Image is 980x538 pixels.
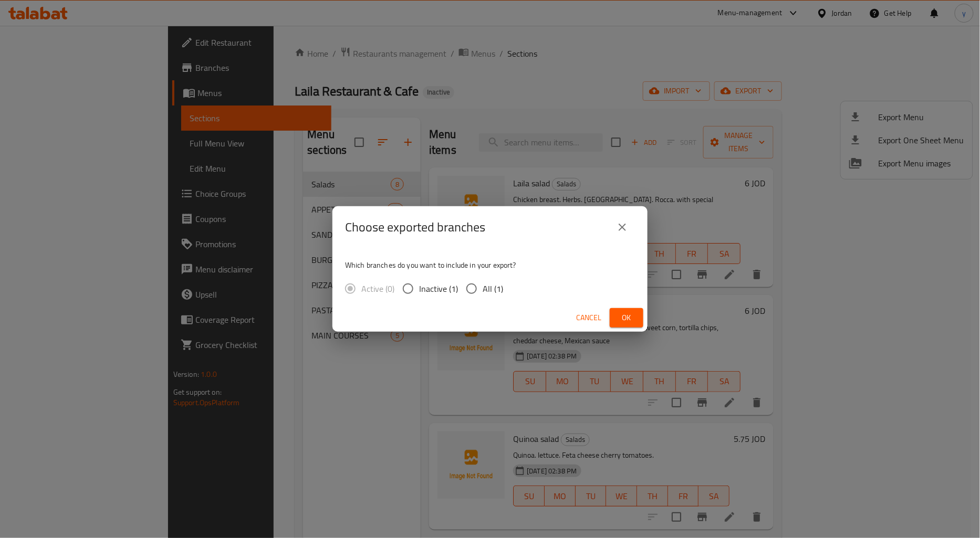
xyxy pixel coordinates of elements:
[618,311,635,324] span: Ok
[483,282,503,295] span: All (1)
[361,282,394,295] span: Active (0)
[345,260,635,270] p: Which branches do you want to include in your export?
[572,308,606,328] button: Cancel
[419,282,458,295] span: Inactive (1)
[610,215,635,240] button: close
[576,311,601,324] span: Cancel
[610,308,643,328] button: Ok
[345,219,485,236] h2: Choose exported branches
